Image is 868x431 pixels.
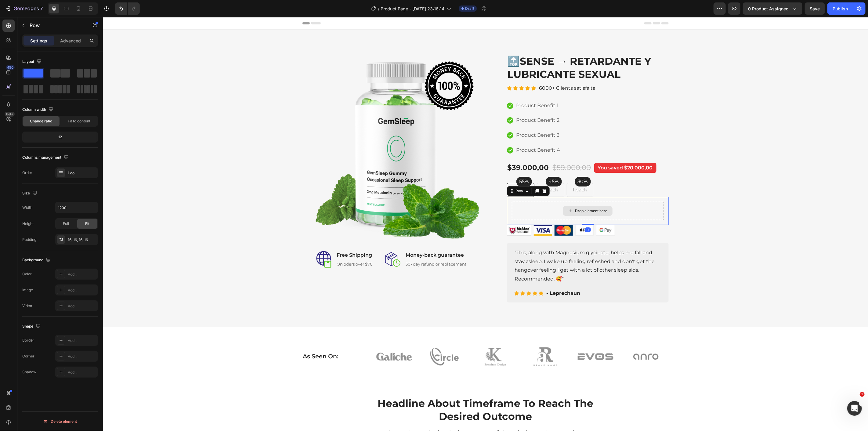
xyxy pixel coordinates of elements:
div: Publish [833,5,848,12]
span: Save [810,6,820,11]
button: Publish [827,2,853,15]
p: On oders over $70 [234,244,270,250]
div: Add... [68,303,96,309]
div: 12 [24,133,97,141]
button: 7 [2,2,45,15]
div: Background [22,256,52,264]
div: 1 col [68,170,96,176]
p: 2 pack [440,169,456,176]
button: Delete element [22,417,98,426]
div: Add... [68,272,96,277]
div: Border [22,338,34,343]
pre: You saved $20.000,00 [491,146,554,156]
p: Free Shipping [234,234,270,242]
div: Beta [5,112,15,117]
p: - Leprechaun [444,273,478,280]
div: Width [22,205,32,210]
iframe: Design area [103,17,868,431]
div: Shape [22,322,42,331]
div: Columns management [22,154,70,162]
button: Save [805,2,825,15]
span: Fit [85,221,89,226]
div: Height [22,221,34,226]
span: 1 [860,392,865,397]
p: 45% [446,161,456,168]
p: 30- day refund or replacement [303,244,364,250]
p: Product Benefit 1 [414,84,456,93]
div: Order [22,170,32,176]
p: Settings [30,38,47,44]
div: Row [412,171,422,177]
span: Full [63,221,69,226]
span: Draft [465,6,474,11]
p: “This, along with Magnesium glycinate, helps me fall and stay asleep. I wake up feeling refreshed... [412,231,558,266]
p: 1 pack [470,169,485,176]
div: Padding [22,237,36,242]
div: Video [22,303,32,309]
img: Free-shipping.svg [213,234,229,251]
h2: 🔝SENSE → RETARDANTE Y LUBRICANTE SEXUAL [404,37,566,64]
div: 16, 16, 16, 16 [68,237,96,243]
div: 450 [6,65,15,70]
button: 0 product assigned [743,2,802,15]
div: Drop element here [472,191,505,196]
p: Advanced [60,38,81,44]
span: Change ratio [30,118,52,124]
div: Add... [68,288,96,293]
input: Auto [56,202,98,213]
p: 55% [417,161,426,168]
div: 0 [482,210,488,215]
p: Headline About Timeframe To Reach The Desired Outcome [261,380,504,406]
div: $59.000,00 [449,146,489,156]
p: Product Benefit 2 [414,99,457,108]
span: Product Page - [DATE] 23:16:14 [381,5,444,12]
p: 30% [475,161,485,168]
p: Product Benefit 3 [414,114,457,123]
p: 7 [40,5,43,12]
div: Column width [22,106,55,114]
div: Add... [68,370,96,375]
div: Layout [22,58,43,66]
p: Money-back guarantee [303,234,364,242]
div: Shadow [22,369,36,375]
div: Delete element [43,418,77,425]
div: $39.000,00 [404,146,447,156]
div: Image [22,287,33,293]
p: Product Benefit 4 [414,129,458,138]
div: Corner [22,353,34,359]
p: As Seen On: [200,336,259,343]
span: Fit to content [68,118,90,124]
div: Add... [68,338,96,343]
iframe: Intercom live chat [847,401,862,416]
img: money-back.svg [282,235,298,250]
div: Undo/Redo [115,2,140,15]
p: Row [30,22,81,29]
span: / [378,5,379,12]
p: 6000+ Clients satisfaits [436,67,493,76]
div: Size [22,189,38,197]
span: 0 product assigned [748,5,789,12]
div: Color [22,271,32,277]
div: Add... [68,354,96,359]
